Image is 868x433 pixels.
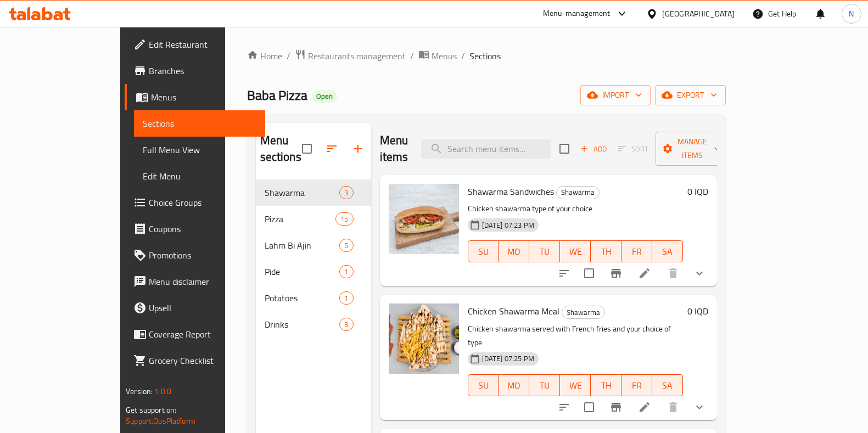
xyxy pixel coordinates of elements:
[579,143,608,155] span: Add
[432,49,457,63] span: Menus
[469,49,501,63] span: Sections
[339,265,353,278] div: items
[621,374,652,396] button: FR
[503,244,525,260] span: MO
[652,240,683,262] button: SA
[657,378,679,393] span: SA
[576,140,611,158] button: Add
[126,403,176,417] span: Get support on:
[247,83,307,108] span: Baba Pizza
[551,260,578,286] button: sort-choices
[664,135,720,162] span: Manage items
[125,84,265,110] a: Menus
[265,318,340,331] span: Drinks
[660,260,686,286] button: delete
[287,49,290,63] li: /
[499,240,529,262] button: MO
[126,384,153,398] span: Version:
[529,374,560,396] button: TU
[580,85,651,105] button: import
[553,137,576,160] span: Select section
[468,322,683,350] p: Chicken shawarma served with French fries and your choice of type
[560,240,591,262] button: WE
[265,239,340,252] span: Lahm Bi Ajin
[125,295,265,321] a: Upsell
[345,136,371,162] button: Add section
[693,401,706,414] svg: Show Choices
[134,110,265,137] a: Sections
[149,196,256,209] span: Choice Groups
[660,394,686,420] button: delete
[638,267,651,280] a: Edit menu item
[529,240,560,262] button: TU
[125,189,265,216] a: Choice Groups
[149,64,256,77] span: Branches
[256,285,371,311] div: Potatoes1
[340,267,352,277] span: 1
[125,31,265,58] a: Edit Restaurant
[551,394,578,420] button: sort-choices
[626,378,648,393] span: FR
[125,216,265,242] a: Coupons
[265,212,336,226] span: Pizza
[389,184,459,254] img: Shawarma Sandwiches
[339,291,353,305] div: items
[611,140,656,158] span: Select section first
[151,91,256,104] span: Menus
[687,303,708,319] h6: 0 IQD
[256,258,371,285] div: Pide1
[308,49,406,63] span: Restaurants management
[473,244,495,260] span: SU
[143,170,256,183] span: Edit Menu
[687,184,708,199] h6: 0 IQD
[603,260,629,286] button: Branch-specific-item
[339,318,353,331] div: items
[578,262,601,285] span: Select to update
[143,117,256,130] span: Sections
[295,137,318,160] span: Select all sections
[149,38,256,51] span: Edit Restaurant
[421,139,551,159] input: search
[149,222,256,235] span: Coupons
[473,378,495,393] span: SU
[339,239,353,252] div: items
[560,374,591,396] button: WE
[149,301,256,314] span: Upsell
[468,202,683,216] p: Chicken shawarma type of your choice
[340,293,352,303] span: 1
[125,347,265,374] a: Grocery Checklist
[478,220,539,230] span: [DATE] 07:23 PM
[149,249,256,262] span: Promotions
[312,90,337,103] div: Open
[265,265,340,278] span: Pide
[256,311,371,338] div: Drinks3
[461,49,465,63] li: /
[126,414,195,428] a: Support.OpsPlatform
[149,328,256,341] span: Coverage Report
[336,214,352,224] span: 15
[340,319,352,330] span: 3
[256,232,371,258] div: Lahm Bi Ajin5
[591,374,621,396] button: TH
[564,244,586,260] span: WE
[265,291,340,305] span: Potatoes
[256,206,371,232] div: Pizza15
[591,240,621,262] button: TH
[410,49,414,63] li: /
[468,374,499,396] button: SU
[468,303,559,319] span: Chicken Shawarma Meal
[143,143,256,156] span: Full Menu View
[134,163,265,189] a: Edit Menu
[562,306,604,319] span: Shawarma
[503,378,525,393] span: MO
[134,137,265,163] a: Full Menu View
[564,378,586,393] span: WE
[380,132,408,165] h2: Menu items
[499,374,529,396] button: MO
[662,8,735,20] div: [GEOGRAPHIC_DATA]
